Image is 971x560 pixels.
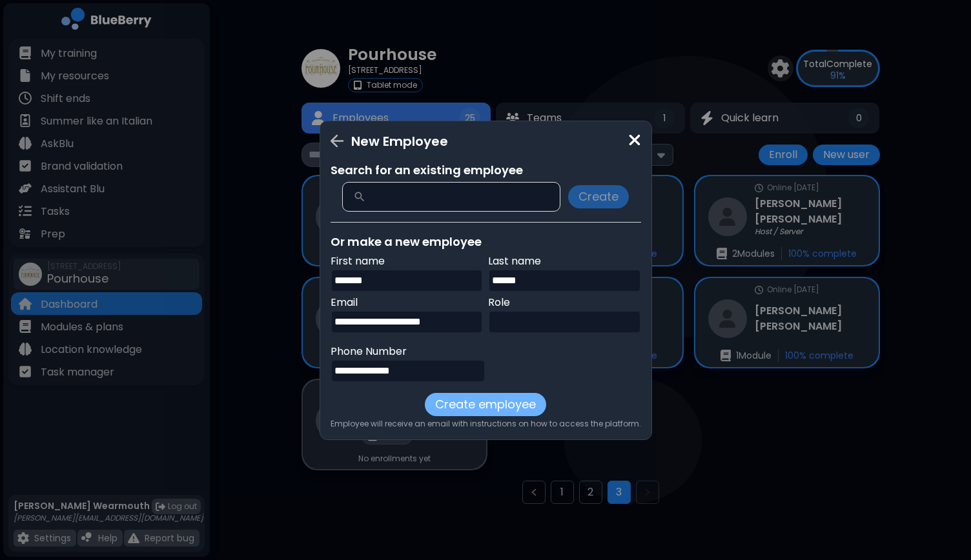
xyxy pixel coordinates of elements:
p: Employee will receive an email with instructions on how to access the platform. [331,419,641,429]
button: Create employee [425,393,546,416]
p: Phone Number [331,344,486,359]
p: First name [331,254,484,269]
img: close icon [628,132,641,149]
p: Email [331,295,484,310]
img: Go back [331,134,343,148]
p: New Employee [351,132,448,151]
p: Last name [488,254,641,269]
p: Search for an existing employee [331,161,641,179]
p: Role [488,295,641,310]
p: Or make a new employee [331,233,641,251]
